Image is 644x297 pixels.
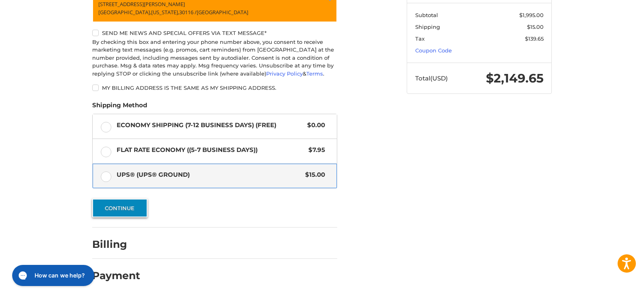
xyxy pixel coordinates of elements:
[527,24,544,30] span: $15.00
[92,38,337,78] div: By checking this box and entering your phone number above, you consent to receive marketing text ...
[8,262,97,289] iframe: Gorgias live chat messenger
[92,269,140,282] h2: Payment
[303,121,325,130] span: $0.00
[179,9,197,16] span: 30116 /
[117,170,301,180] span: UPS® (UPS® Ground)
[415,74,448,82] span: Total (USD)
[98,0,185,8] span: [STREET_ADDRESS][PERSON_NAME]
[92,199,147,217] button: Continue
[519,12,544,18] span: $1,995.00
[117,121,304,130] span: Economy Shipping (7-12 Business Days) (Free)
[415,47,452,54] a: Coupon Code
[197,9,248,16] span: [GEOGRAPHIC_DATA]
[415,24,440,30] span: Shipping
[92,238,140,251] h2: Billing
[415,12,438,18] span: Subtotal
[266,70,303,77] a: Privacy Policy
[92,30,337,36] label: Send me news and special offers via text message*
[151,9,179,16] span: [US_STATE],
[301,170,325,180] span: $15.00
[92,101,147,114] legend: Shipping Method
[525,35,544,42] span: $139.65
[306,70,323,77] a: Terms
[92,85,337,91] label: My billing address is the same as my shipping address.
[98,9,151,16] span: [GEOGRAPHIC_DATA],
[304,145,325,155] span: $7.95
[486,71,544,86] span: $2,149.65
[117,145,305,155] span: Flat Rate Economy ((5-7 Business Days))
[415,35,425,42] span: Tax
